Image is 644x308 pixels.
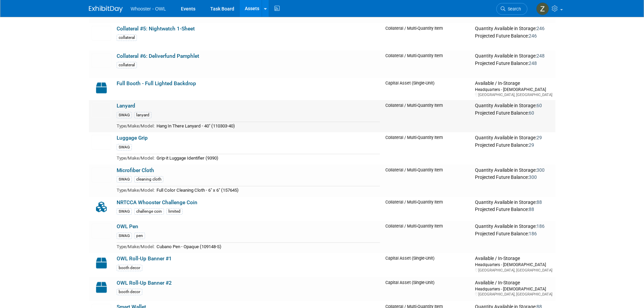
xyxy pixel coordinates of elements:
[536,53,545,58] span: 248
[131,6,166,11] span: Whooster - OWL
[475,286,552,292] div: Headquarters - [DEMOGRAPHIC_DATA]
[475,167,552,173] div: Quantity Available in Storage:
[117,233,132,239] div: SWAG
[117,135,148,141] a: Luggage Grip
[383,100,473,132] td: Collateral / Multi-Quantity Item
[383,253,473,277] td: Capital Asset (Single-Unit)
[529,61,537,66] span: 248
[134,112,151,118] div: lanyard
[529,33,537,39] span: 246
[475,87,552,92] div: Headquarters - [DEMOGRAPHIC_DATA]
[117,289,142,295] div: booth decor
[117,144,132,150] div: SWAG
[496,3,527,15] a: Search
[536,199,542,205] span: 88
[475,141,552,148] div: Projected Future Balance:
[475,26,552,32] div: Quantity Available in Storage:
[383,78,473,100] td: Capital Asset (Single-Unit)
[475,173,552,181] div: Projected Future Balance:
[475,103,552,109] div: Quantity Available in Storage:
[475,256,552,262] div: Available / In-Storage
[117,265,142,271] div: booth decor
[92,80,111,95] img: Capital-Asset-Icon-2.png
[92,280,111,295] img: Capital-Asset-Icon-2.png
[134,233,145,239] div: pen
[117,154,154,162] td: Type/Make/Model:
[117,280,172,286] a: OWL Roll-Up Banner #2
[475,262,552,267] div: Headquarters - [DEMOGRAPHIC_DATA]
[117,176,132,183] div: SWAG
[383,197,473,221] td: Collateral / Multi-Quantity Item
[117,199,197,206] a: NRTCCA Whooster Challenge Coin
[134,208,164,215] div: challenge coin
[117,122,154,129] td: Type/Make/Model:
[475,280,552,286] div: Available / In-Storage
[154,186,380,194] td: Full Color Cleaning Cloth - 6" x 6" (157645)
[475,135,552,141] div: Quantity Available in Storage:
[383,132,473,164] td: Collateral / Multi-Quantity Item
[536,223,545,229] span: 186
[475,59,552,67] div: Projected Future Balance:
[92,199,111,214] img: Collateral-Icon-2.png
[475,223,552,230] div: Quantity Available in Storage:
[117,167,154,173] a: Microfiber Cloth
[536,135,542,140] span: 29
[117,208,132,215] div: SWAG
[154,154,380,162] td: Grip-it Luggage Identifier (9390)
[92,256,111,270] img: Capital-Asset-Icon-2.png
[529,207,534,212] span: 88
[505,6,521,11] span: Search
[475,109,552,116] div: Projected Future Balance:
[117,103,135,109] a: Lanyard
[383,221,473,253] td: Collateral / Multi-Quantity Item
[117,34,137,41] div: collateral
[134,176,163,183] div: cleaning cloth
[529,142,534,148] span: 29
[117,112,132,118] div: SWAG
[117,186,154,194] td: Type/Make/Model:
[89,6,123,13] img: ExhibitDay
[166,208,183,215] div: limited
[117,256,172,262] a: OWL Roll-Up Banner #1
[536,2,549,15] img: Zae Arroyo-May
[383,165,473,197] td: Collateral / Multi-Quantity Item
[475,92,552,97] div: [GEOGRAPHIC_DATA], [GEOGRAPHIC_DATA]
[475,292,552,297] div: [GEOGRAPHIC_DATA], [GEOGRAPHIC_DATA]
[117,53,199,59] a: Collateral #6: Deliverfund Pamphlet
[475,53,552,59] div: Quantity Available in Storage:
[536,167,545,173] span: 300
[475,199,552,206] div: Quantity Available in Storage:
[475,32,552,39] div: Projected Future Balance:
[475,230,552,237] div: Projected Future Balance:
[383,23,473,50] td: Collateral / Multi-Quantity Item
[117,26,195,32] a: Collateral #5: Nightwatch 1-Sheet
[117,242,154,250] td: Type/Make/Model:
[117,62,137,68] div: collateral
[475,268,552,273] div: [GEOGRAPHIC_DATA], [GEOGRAPHIC_DATA]
[529,231,537,236] span: 186
[117,80,196,87] a: Full Booth - Full Lighted Backdrop
[536,26,545,31] span: 246
[529,174,537,180] span: 300
[536,103,542,108] span: 60
[383,50,473,78] td: Collateral / Multi-Quantity Item
[154,122,380,129] td: Hang In There Lanyard - 40" (110303-40)
[529,110,534,116] span: 60
[475,205,552,213] div: Projected Future Balance:
[475,80,552,87] div: Available / In-Storage
[383,277,473,302] td: Capital Asset (Single-Unit)
[117,223,138,230] a: OWL Pen
[154,242,380,250] td: Cubano Pen - Opaque (109148-S)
